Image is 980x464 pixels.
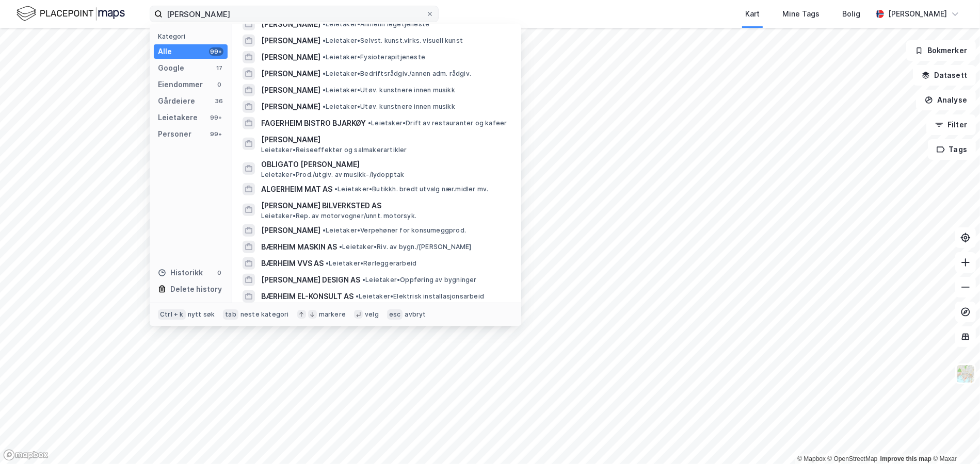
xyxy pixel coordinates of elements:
[261,117,366,129] span: FAGERHEIM BISTRO BJARKØY
[158,78,203,91] div: Eiendommer
[326,259,416,268] span: Leietaker • Rørleggerarbeid
[797,455,826,462] a: Mapbox
[215,64,223,72] div: 17
[261,241,337,253] span: BÆRHEIM MASKIN AS
[158,111,198,124] div: Leietakere
[17,5,125,23] img: logo.f888ab2527a4732fd821a326f86c7f29.svg
[261,101,320,113] span: [PERSON_NAME]
[261,134,509,146] span: [PERSON_NAME]
[158,95,195,107] div: Gårdeiere
[261,84,320,96] span: [PERSON_NAME]
[209,113,223,122] div: 99+
[880,455,931,462] a: Improve this map
[888,8,947,20] div: [PERSON_NAME]
[928,139,976,160] button: Tags
[158,62,184,74] div: Google
[209,47,223,56] div: 99+
[261,212,416,220] span: Leietaker • Rep. av motorvogner/unnt. motorsyk.
[906,40,976,61] button: Bokmerker
[261,158,509,171] span: OBLIGATO [PERSON_NAME]
[368,119,371,127] span: •
[170,283,222,295] div: Delete history
[223,309,238,320] div: tab
[334,185,488,193] span: Leietaker • Butikkh. bredt utvalg nær.midler mv.
[326,259,329,267] span: •
[3,449,49,461] a: Mapbox homepage
[261,257,324,270] span: BÆRHEIM VVS AS
[158,32,228,40] div: Kategori
[745,8,760,20] div: Kart
[323,70,471,78] span: Leietaker • Bedriftsrådgiv./annen adm. rådgiv.
[261,51,320,63] span: [PERSON_NAME]
[163,6,426,22] input: Søk på adresse, matrikkel, gårdeiere, leietakere eller personer
[362,276,477,284] span: Leietaker • Oppføring av bygninger
[215,97,223,105] div: 36
[782,8,820,20] div: Mine Tags
[362,276,365,284] span: •
[158,128,191,140] div: Personer
[323,20,326,28] span: •
[956,364,975,384] img: Z
[261,274,360,286] span: [PERSON_NAME] DESIGN AS
[339,243,342,251] span: •
[319,310,346,319] div: markere
[215,80,223,89] div: 0
[323,37,326,44] span: •
[928,415,980,464] div: Kontrollprogram for chat
[158,45,172,58] div: Alle
[368,119,507,127] span: Leietaker • Drift av restauranter og kafeer
[323,226,466,235] span: Leietaker • Verpehøner for konsumeggprod.
[261,18,320,30] span: [PERSON_NAME]
[387,309,403,320] div: esc
[323,37,463,45] span: Leietaker • Selvst. kunst.virks. visuell kunst
[240,310,289,319] div: neste kategori
[215,269,223,277] div: 0
[356,292,359,300] span: •
[158,267,203,279] div: Historikk
[323,226,326,234] span: •
[405,310,426,319] div: avbryt
[926,114,976,135] button: Filter
[323,103,455,111] span: Leietaker • Utøv. kunstnere innen musikk
[323,53,425,61] span: Leietaker • Fysioterapitjeneste
[334,185,338,193] span: •
[261,200,509,212] span: [PERSON_NAME] BILVERKSTED AS
[261,224,320,237] span: [PERSON_NAME]
[916,90,976,110] button: Analyse
[188,310,215,319] div: nytt søk
[261,146,407,154] span: Leietaker • Reiseeffekter og salmakerartikler
[323,103,326,110] span: •
[261,68,320,80] span: [PERSON_NAME]
[842,8,860,20] div: Bolig
[261,183,332,195] span: ALGERHEIM MAT AS
[261,35,320,47] span: [PERSON_NAME]
[261,171,405,179] span: Leietaker • Prod./utgiv. av musikk-/lydopptak
[323,70,326,77] span: •
[928,415,980,464] iframe: Chat Widget
[339,243,472,251] span: Leietaker • Riv. av bygn./[PERSON_NAME]
[323,86,455,94] span: Leietaker • Utøv. kunstnere innen musikk
[323,20,429,28] span: Leietaker • Allmenn legetjeneste
[261,290,354,303] span: BÆRHEIM EL-KONSULT AS
[158,309,186,320] div: Ctrl + k
[365,310,379,319] div: velg
[913,65,976,86] button: Datasett
[356,292,484,301] span: Leietaker • Elektrisk installasjonsarbeid
[828,455,878,462] a: OpenStreetMap
[323,53,326,61] span: •
[323,86,326,94] span: •
[209,130,223,138] div: 99+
